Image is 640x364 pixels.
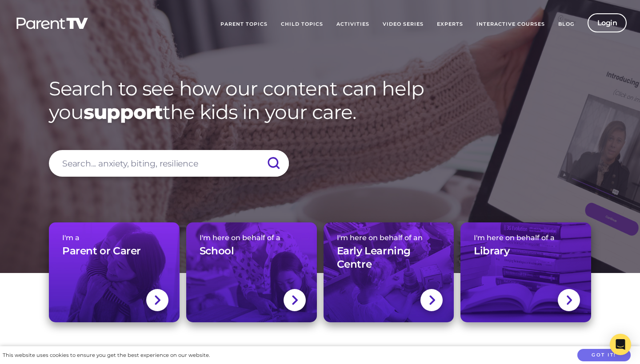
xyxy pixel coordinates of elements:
[552,13,581,36] a: Blog
[62,233,166,242] span: I'm a
[49,222,180,322] a: I'm aParent or Carer
[3,351,210,360] div: This website uses cookies to ensure you get the best experience on our website.
[460,222,591,322] a: I'm here on behalf of aLibrary
[186,222,317,322] a: I'm here on behalf of aSchool
[588,13,627,32] a: Login
[337,233,441,242] span: I'm here on behalf of an
[470,13,552,36] a: Interactive Courses
[474,233,578,242] span: I'm here on behalf of a
[428,294,435,306] img: svg+xml;base64,PHN2ZyBlbmFibGUtYmFja2dyb3VuZD0ibmV3IDAgMCAxNC44IDI1LjciIHZpZXdCb3g9IjAgMCAxNC44ID...
[258,150,289,177] input: Submit
[610,334,631,355] div: Open Intercom Messenger
[62,245,141,258] h3: Parent or Carer
[577,349,631,362] button: Got it!
[566,294,572,306] img: svg+xml;base64,PHN2ZyBlbmFibGUtYmFja2dyb3VuZD0ibmV3IDAgMCAxNC44IDI1LjciIHZpZXdCb3g9IjAgMCAxNC44ID...
[84,100,163,124] strong: support
[154,294,160,306] img: svg+xml;base64,PHN2ZyBlbmFibGUtYmFja2dyb3VuZD0ibmV3IDAgMCAxNC44IDI1LjciIHZpZXdCb3g9IjAgMCAxNC44ID...
[337,245,441,271] h3: Early Learning Centre
[16,17,89,30] img: parenttv-logo-white.4c85aaf.svg
[200,233,304,242] span: I'm here on behalf of a
[474,245,509,258] h3: Library
[430,13,470,36] a: Experts
[274,13,330,36] a: Child Topics
[49,150,289,177] input: Search... anxiety, biting, resilience
[291,294,298,306] img: svg+xml;base64,PHN2ZyBlbmFibGUtYmFja2dyb3VuZD0ibmV3IDAgMCAxNC44IDI1LjciIHZpZXdCb3g9IjAgMCAxNC44ID...
[49,77,591,124] h1: Search to see how our content can help you the kids in your care.
[376,13,430,36] a: Video Series
[214,13,274,36] a: Parent Topics
[330,13,376,36] a: Activities
[200,245,234,258] h3: School
[324,222,454,322] a: I'm here on behalf of anEarly Learning Centre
